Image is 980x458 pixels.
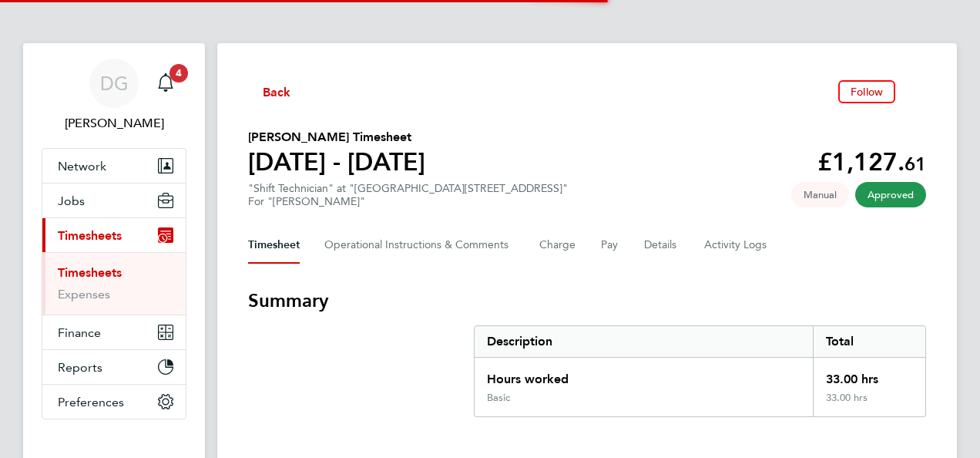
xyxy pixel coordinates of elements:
button: Follow [838,80,895,103]
h3: Summary [248,288,926,313]
button: Finance [42,315,186,349]
button: Network [42,149,186,183]
button: Pay [601,227,619,264]
div: Description [475,326,813,357]
span: 4 [169,64,188,83]
button: Back [248,82,291,101]
h1: [DATE] - [DATE] [248,146,425,177]
span: DG [100,73,129,93]
div: For "[PERSON_NAME]" [248,195,568,208]
div: "Shift Technician" at "[GEOGRAPHIC_DATA][STREET_ADDRESS]" [248,182,568,208]
button: Timesheets [42,218,186,252]
a: 4 [150,59,181,108]
span: Jobs [58,194,85,208]
span: Reports [58,360,102,375]
span: Finance [58,325,101,340]
div: 33.00 hrs [813,392,925,416]
button: Reports [42,350,186,384]
div: Total [813,326,925,357]
h2: [PERSON_NAME] Timesheet [248,128,425,146]
a: DG[PERSON_NAME] [42,59,186,133]
div: Hours worked [475,358,813,392]
span: Daniel Gwynn [42,114,186,133]
app-decimal: £1,127. [817,147,926,177]
span: Preferences [58,395,124,409]
button: Timesheets Menu [901,88,926,96]
span: This timesheet has been approved. [855,182,926,207]
a: Expenses [58,287,110,301]
button: Preferences [42,385,186,419]
span: Back [263,83,291,102]
div: Timesheets [42,252,186,315]
span: Timesheets [58,228,122,243]
span: Follow [851,85,883,99]
div: Basic [487,392,510,404]
button: Activity Logs [704,227,769,264]
span: This timesheet was manually created. [791,182,849,207]
button: Charge [539,227,576,264]
button: Details [644,227,680,264]
span: 61 [904,153,926,175]
div: 33.00 hrs [813,358,925,392]
div: Summary [474,325,926,417]
button: Timesheet [248,227,300,264]
span: Network [58,159,106,173]
a: Timesheets [58,265,122,280]
button: Jobs [42,184,186,217]
button: Operational Instructions & Comments [324,227,515,264]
